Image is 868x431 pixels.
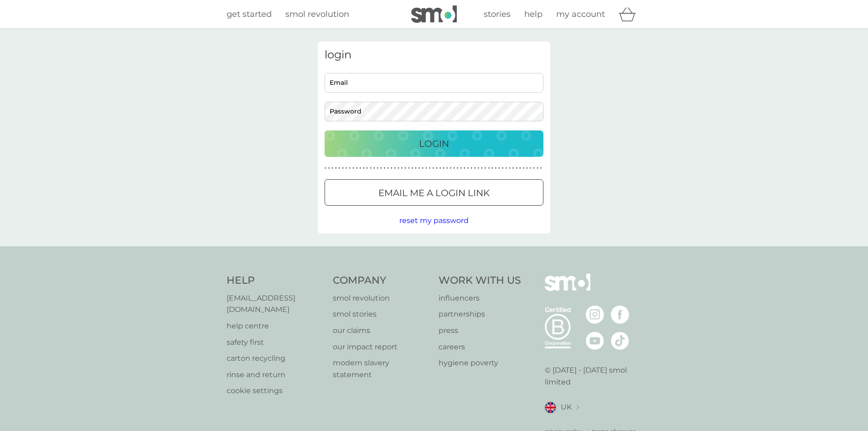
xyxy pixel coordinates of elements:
[439,308,521,320] a: partnerships
[611,306,629,324] img: visit the smol Facebook page
[356,166,358,171] p: ●
[391,166,393,171] p: ●
[412,166,413,171] p: ●
[491,166,493,171] p: ●
[333,292,430,304] a: smol revolution
[359,166,361,171] p: ●
[524,8,542,21] a: help
[611,332,629,350] img: visit the smol Tiktok page
[436,166,438,171] p: ●
[523,166,525,171] p: ●
[227,353,324,364] a: carton recycling
[333,325,430,337] a: our claims
[342,166,344,171] p: ●
[439,274,521,288] h4: Work With Us
[227,337,324,348] a: safety first
[481,166,483,171] p: ●
[387,166,389,171] p: ●
[457,166,459,171] p: ●
[227,385,324,397] a: cookie settings
[488,166,490,171] p: ●
[439,166,441,171] p: ●
[619,5,641,23] div: basket
[328,166,330,171] p: ●
[377,166,378,171] p: ●
[443,166,444,171] p: ●
[509,166,511,171] p: ●
[439,341,521,353] a: careers
[524,9,542,19] span: help
[399,216,469,225] span: reset my password
[478,166,480,171] p: ●
[325,130,543,157] button: Login
[498,166,500,171] p: ●
[519,166,521,171] p: ●
[556,8,605,21] a: my account
[335,166,337,171] p: ●
[285,8,349,21] a: smol revolution
[439,292,521,304] a: influencers
[450,166,452,171] p: ●
[502,166,504,171] p: ●
[512,166,514,171] p: ●
[467,166,469,171] p: ●
[404,166,406,171] p: ●
[485,166,486,171] p: ●
[325,166,326,171] p: ●
[227,8,272,21] a: get started
[352,166,354,171] p: ●
[586,306,604,324] img: visit the smol Instagram page
[227,292,324,316] a: [EMAIL_ADDRESS][DOMAIN_NAME]
[227,320,324,332] a: help centre
[537,166,538,171] p: ●
[495,166,497,171] p: ●
[415,166,417,171] p: ●
[367,166,368,171] p: ●
[439,325,521,337] a: press
[545,274,590,305] img: smol
[561,401,572,413] span: UK
[474,166,476,171] p: ●
[530,166,532,171] p: ●
[506,166,507,171] p: ●
[227,369,324,381] a: rinse and return
[380,166,382,171] p: ●
[419,136,449,151] p: Login
[429,166,431,171] p: ●
[453,166,455,171] p: ●
[408,166,410,171] p: ●
[384,166,386,171] p: ●
[346,166,347,171] p: ●
[378,186,490,200] p: Email me a login link
[325,179,543,206] button: Email me a login link
[411,5,457,23] img: smol
[333,341,430,353] a: our impact report
[526,166,528,171] p: ●
[425,166,427,171] p: ●
[285,9,349,19] span: smol revolution
[373,166,375,171] p: ●
[399,215,469,227] button: reset my password
[339,166,341,171] p: ●
[470,166,472,171] p: ●
[439,357,521,369] a: hygiene poverty
[398,166,399,171] p: ●
[333,357,430,380] p: modern slavery statement
[586,332,604,350] img: visit the smol Youtube page
[333,274,430,288] h4: Company
[333,308,430,320] a: smol stories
